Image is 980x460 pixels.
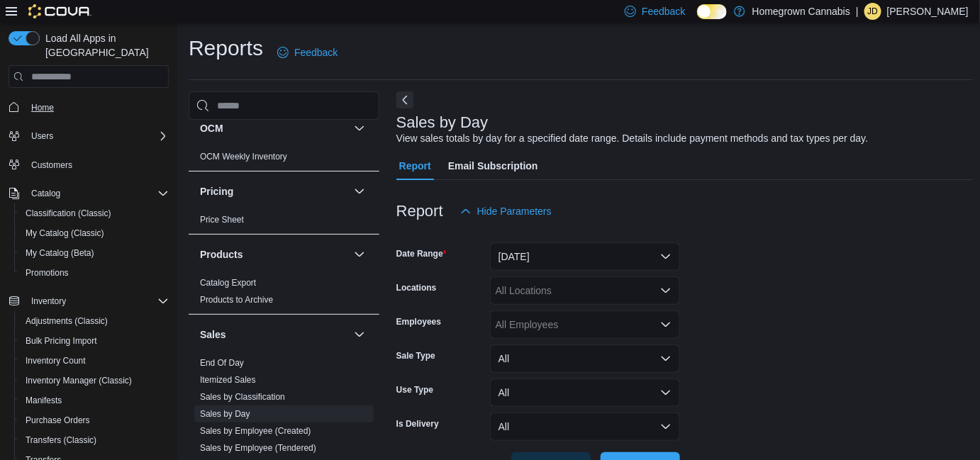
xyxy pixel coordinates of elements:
span: Adjustments (Classic) [26,315,108,327]
span: Users [26,128,169,145]
div: Products [189,274,379,314]
span: Feedback [642,4,685,18]
button: Open list of options [660,319,672,330]
h3: Products [200,247,243,262]
a: Price Sheet [200,215,244,225]
a: My Catalog (Classic) [20,225,110,242]
button: Promotions [14,263,174,283]
button: Users [3,126,174,146]
a: Manifests [20,392,67,409]
span: Sales by Classification [200,391,285,403]
h3: Sales by Day [396,114,489,131]
button: Pricing [200,184,348,198]
span: Itemized Sales [200,374,256,386]
a: Adjustments (Classic) [20,313,113,330]
span: Inventory [31,296,66,307]
span: Users [31,130,53,142]
a: Itemized Sales [200,375,256,385]
span: Transfers (Classic) [26,434,96,446]
a: OCM Weekly Inventory [200,152,287,162]
span: Feedback [294,45,338,60]
div: Jordan Denomme [864,3,881,20]
button: Classification (Classic) [14,203,174,223]
button: Home [3,96,174,117]
span: Products to Archive [200,294,273,305]
a: Products to Archive [200,295,273,305]
div: View sales totals by day for a specified date range. Details include payment methods and tax type... [396,131,869,146]
button: Inventory Count [14,351,174,371]
span: Load All Apps in [GEOGRAPHIC_DATA] [40,31,169,60]
button: Transfers (Classic) [14,430,174,450]
label: Sale Type [396,350,435,361]
span: Customers [31,159,72,171]
label: Employees [396,316,441,327]
span: Sales by Day [200,408,250,420]
h3: OCM [200,121,223,135]
button: Next [396,91,413,108]
span: Inventory [26,293,169,310]
button: My Catalog (Classic) [14,223,174,243]
span: OCM Weekly Inventory [200,151,287,162]
button: Bulk Pricing Import [14,331,174,351]
span: Report [399,152,431,180]
a: Home [26,99,60,116]
span: Purchase Orders [26,415,90,426]
button: Inventory [3,291,174,311]
span: Purchase Orders [20,412,169,429]
a: Customers [26,157,78,174]
button: Manifests [14,391,174,410]
p: [PERSON_NAME] [887,3,969,20]
p: Homegrown Cannabis [752,3,851,20]
button: OCM [200,121,348,135]
span: Catalog [31,188,60,199]
button: Customers [3,155,174,175]
h3: Pricing [200,184,233,198]
div: Pricing [189,211,379,234]
label: Use Type [396,384,433,396]
a: Inventory Manager (Classic) [20,372,138,389]
div: OCM [189,148,379,171]
label: Date Range [396,248,447,259]
span: Sales by Employee (Created) [200,425,311,437]
button: Inventory Manager (Classic) [14,371,174,391]
button: Sales [351,326,368,343]
button: Adjustments (Classic) [14,311,174,331]
button: All [490,344,680,373]
button: Catalog [26,185,66,202]
label: Is Delivery [396,418,439,430]
button: Users [26,128,59,145]
a: Sales by Employee (Tendered) [200,443,316,453]
a: Inventory Count [20,352,91,369]
button: My Catalog (Beta) [14,243,174,263]
span: Hide Parameters [477,204,552,218]
a: Feedback [272,38,343,67]
input: Dark Mode [697,4,727,19]
span: My Catalog (Classic) [26,228,104,239]
span: Bulk Pricing Import [26,335,97,347]
span: Sales by Employee (Tendered) [200,442,316,454]
a: End Of Day [200,358,244,368]
span: Home [31,102,54,113]
span: End Of Day [200,357,244,369]
span: My Catalog (Beta) [26,247,94,259]
span: Bulk Pricing Import [20,332,169,349]
span: Manifests [26,395,62,406]
p: | [856,3,859,20]
span: Adjustments (Classic) [20,313,169,330]
button: Open list of options [660,285,672,296]
button: All [490,413,680,441]
button: Catalog [3,184,174,203]
h3: Sales [200,327,226,342]
button: Products [200,247,348,262]
span: Inventory Count [26,355,86,366]
button: All [490,378,680,407]
span: JD [868,3,879,20]
span: Inventory Manager (Classic) [26,375,132,386]
button: Sales [200,327,348,342]
h3: Report [396,203,443,220]
span: Promotions [26,267,69,279]
span: My Catalog (Classic) [20,225,169,242]
button: OCM [351,120,368,137]
span: Classification (Classic) [20,205,169,222]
